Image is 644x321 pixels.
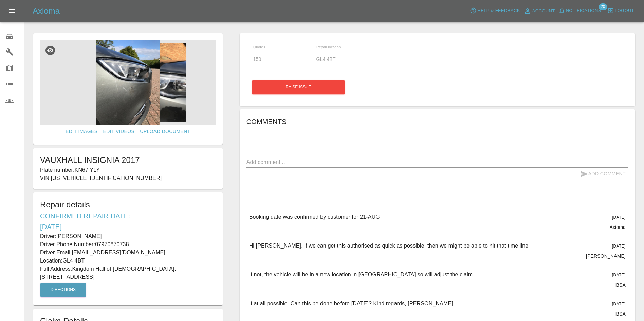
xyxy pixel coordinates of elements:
[612,302,626,306] span: [DATE]
[246,116,628,127] h6: Comments
[557,5,603,16] button: Notifications
[40,174,216,182] p: VIN: [US_VEHICLE_IDENTIFICATION_NUMBER]
[252,80,345,94] button: Raise issue
[532,7,555,15] span: Account
[612,244,626,249] span: [DATE]
[40,240,216,249] p: Driver Phone Number: 07970870738
[612,215,626,220] span: [DATE]
[40,257,216,265] p: Location: GL4 4BT
[609,224,626,231] p: Axioma
[253,45,266,49] span: Quote £
[40,155,216,166] h1: VAUXHALL INSIGNIA 2017
[614,282,626,288] p: IBSA
[615,7,634,15] span: Logout
[249,271,474,279] p: If not, the vehicle will be in a new location in [GEOGRAPHIC_DATA] so will adjust the claim.
[614,310,626,317] p: IBSA
[249,213,380,221] p: Booking date was confirmed by customer for 21-AUG
[4,3,20,19] button: Open drawer
[40,199,216,210] h5: Repair details
[137,125,193,138] a: Upload Document
[40,249,216,257] p: Driver Email: [EMAIL_ADDRESS][DOMAIN_NAME]
[468,5,521,16] button: Help & Feedback
[316,45,341,49] span: Repair location
[606,5,636,16] button: Logout
[33,5,60,16] h5: Axioma
[566,7,601,15] span: Notifications
[100,125,137,138] a: Edit Videos
[40,232,216,240] p: Driver: [PERSON_NAME]
[249,242,529,250] p: Hi [PERSON_NAME], if we can get this authorised as quick as possible, then we might be able to hi...
[40,210,216,232] h6: Confirmed Repair Date: [DATE]
[586,253,626,259] p: [PERSON_NAME]
[40,283,86,297] button: Directions
[599,3,607,10] span: 20
[522,5,557,16] a: Account
[477,7,520,15] span: Help & Feedback
[63,125,100,138] a: Edit Images
[40,40,216,125] img: 8d969d8c-fafd-4d7b-85a2-1356fd4cc87d
[249,300,453,308] p: If at all possible. Can this be done before [DATE]? Kind regards, [PERSON_NAME]
[612,273,626,277] span: [DATE]
[40,166,216,174] p: Plate number: KN67 YLY
[40,265,216,281] p: Full Address: Kingdom Hall of [DEMOGRAPHIC_DATA], [STREET_ADDRESS]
